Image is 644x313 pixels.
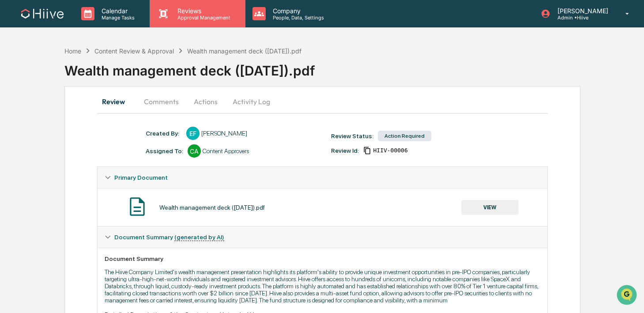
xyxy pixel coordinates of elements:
p: How can we help? [9,19,161,33]
p: Admin • Hiive [550,15,613,21]
div: EF [186,127,200,140]
a: 🗄️Attestations [60,108,113,124]
p: People, Data, Settings [266,15,328,21]
span: Primary Document [114,174,168,181]
iframe: Open customer support [616,284,640,308]
div: Content Approvers [203,147,249,155]
div: We're available if you need us! [30,76,112,83]
u: (generated by AI) [174,234,224,241]
button: VIEW [461,200,519,215]
p: Reviews [170,7,235,15]
a: 🖐️Preclearance [5,108,60,124]
div: 🖐️ [9,112,16,119]
img: logo [21,9,64,19]
div: Document Summary (generated by AI) [98,226,547,248]
div: Review Id: [331,147,359,154]
div: Created By: ‎ ‎ [146,130,182,137]
div: Primary Document [98,188,547,226]
img: 1746055101610-c473b297-6a78-478c-a979-82029cc54cd1 [9,68,25,83]
span: Pylon [88,150,107,156]
div: CA [188,144,201,158]
p: [PERSON_NAME] [550,7,613,15]
button: Review [97,91,137,112]
div: Content Review & Approval [94,47,174,55]
p: Manage Tasks [94,15,139,21]
span: Attestations [73,111,109,120]
p: Company [266,7,328,15]
div: Wealth management deck ([DATE]).pdf [64,56,644,79]
div: Start new chat [30,68,145,76]
a: 🔎Data Lookup [5,124,59,140]
button: Activity Log [226,91,277,112]
button: Start new chat [150,70,161,81]
div: Action Required [378,131,431,141]
div: Assigned To: [146,147,183,155]
div: Review Status: [331,132,373,140]
div: Home [64,47,81,55]
a: Powered byPylon [62,149,107,156]
div: Wealth management deck ([DATE]).pdf [159,204,265,211]
p: Approval Management [170,15,235,21]
div: secondary tabs example [97,91,548,112]
div: 🔎 [9,129,16,136]
span: Data Lookup [18,128,56,137]
div: Wealth management deck ([DATE]).pdf [187,47,301,55]
div: Primary Document [98,167,547,188]
div: 🗄️ [64,112,71,119]
button: Comments [137,91,186,112]
span: Document Summary [114,234,224,241]
img: Document Icon [126,196,148,218]
div: [PERSON_NAME] [201,130,247,137]
div: Document Summary [105,255,540,262]
span: Preclearance [18,111,57,120]
button: Actions [186,91,226,112]
p: Calendar [94,7,139,15]
span: 5e5f8dee-5fb8-467b-a946-5a7aa0d11823 [373,147,407,154]
p: The Hiive Company Limited's wealth management presentation highlights its platform's ability to p... [105,268,540,304]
